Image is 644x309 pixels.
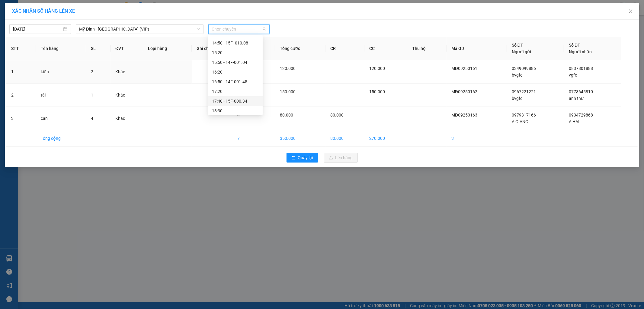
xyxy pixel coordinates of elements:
div: 14:50 - 15F -010.08 [212,40,259,46]
span: 0934729868 [569,113,593,117]
span: 150.000 [369,89,385,94]
td: Khác [111,84,143,107]
span: 120.000 [369,66,385,71]
td: Khác [111,60,143,84]
span: anh thư [569,96,584,101]
th: Ghi chú [192,37,232,60]
span: 4 [237,113,240,117]
span: A GIANG [512,119,528,124]
div: 17:20 [212,88,259,95]
td: Tổng cộng [36,130,86,147]
span: 0837801888 [569,66,593,71]
span: close [628,9,633,14]
span: XÁC NHẬN SỐ HÀNG LÊN XE [12,8,75,14]
span: 0979317166 [512,113,536,117]
button: Close [622,3,639,20]
span: 120.000 [280,66,296,71]
button: rollbackQuay lại [287,153,318,163]
span: bvgfc [512,96,522,101]
th: Mã GD [447,37,507,60]
td: 80.000 [325,130,364,147]
span: Quay lại [298,154,313,161]
span: 0349099886 [512,66,536,71]
td: 3 [447,130,507,147]
span: 0967221221 [512,89,536,94]
td: kiện [36,60,86,84]
th: STT [6,37,36,60]
th: Tên hàng [36,37,86,60]
td: 7 [232,130,275,147]
span: MĐ09250163 [451,113,477,117]
div: 16:50 - 14F-001.45 [212,78,259,85]
th: Thu hộ [407,37,447,60]
div: 15:50 - 14F-001.04 [212,59,259,66]
td: Khác [111,107,143,130]
button: uploadLên hàng [324,153,358,163]
span: 150.000 [280,89,296,94]
span: rollback [291,156,296,160]
span: Số ĐT [512,43,523,48]
th: SL [86,37,111,60]
span: 2 [91,69,93,74]
span: 1 [91,93,93,97]
th: Tổng cước [275,37,325,60]
th: Loại hàng [143,37,192,60]
span: A HẢI [569,119,579,124]
div: 15:20 [212,49,259,56]
span: Người nhận [569,49,592,54]
span: down [197,27,200,31]
span: MĐ09250162 [451,89,477,94]
div: 17:40 - 15F-000.34 [212,98,259,104]
td: 350.000 [275,130,325,147]
span: vgfc [569,73,577,77]
td: 1 [6,60,36,84]
span: 4 [91,116,93,121]
span: Người gửi [512,49,531,54]
td: can [36,107,86,130]
span: Mỹ Đình - Hải Phòng (VIP) [79,25,200,34]
span: MĐ09250161 [451,66,477,71]
span: Số ĐT [569,43,580,48]
th: CC [364,37,407,60]
td: 2 [6,84,36,107]
span: 80.000 [280,113,293,117]
span: 80.000 [330,113,344,117]
td: 3 [6,107,36,130]
th: CR [325,37,364,60]
div: 16:20 [212,69,259,75]
span: 0773645810 [569,89,593,94]
input: 13/09/2025 [13,26,62,32]
td: 270.000 [364,130,407,147]
th: ĐVT [111,37,143,60]
div: 18:30 [212,107,259,114]
span: bvgfc [512,73,522,77]
td: tải [36,84,86,107]
span: Chọn chuyến [212,25,266,34]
